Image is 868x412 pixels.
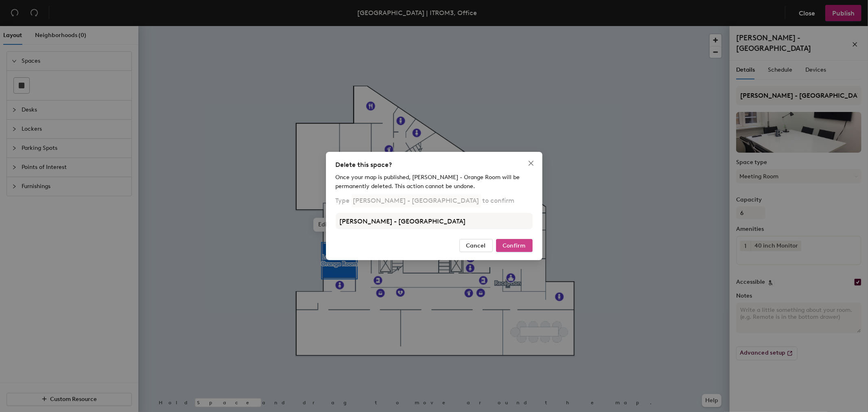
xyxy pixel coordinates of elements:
button: Confirm [496,239,533,252]
p: Type to confirm [336,194,515,207]
span: Confirm [503,242,526,249]
div: Delete this space? [336,160,533,170]
button: Cancel [459,239,493,252]
span: Close [525,160,538,167]
button: Close [525,157,538,170]
p: [PERSON_NAME] - [GEOGRAPHIC_DATA] [352,194,481,207]
span: close [528,160,534,167]
span: Cancel [466,242,486,249]
div: Once your map is published, [PERSON_NAME] - Orange Room will be permanently deleted. This action ... [336,173,533,191]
